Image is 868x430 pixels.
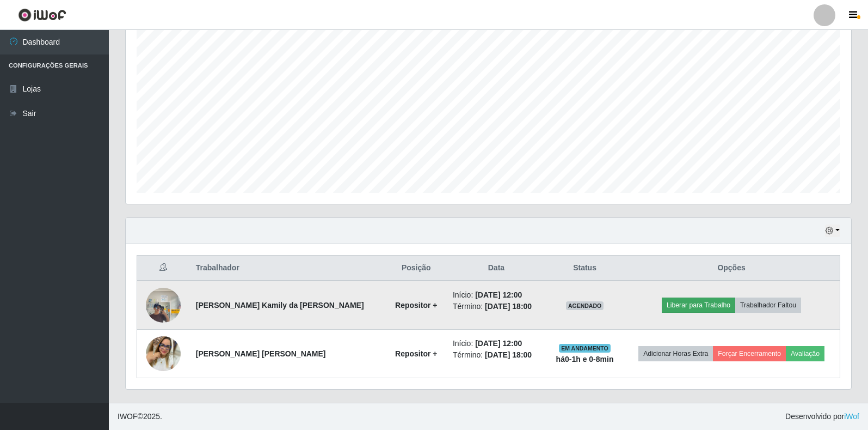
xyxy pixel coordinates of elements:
[475,290,522,299] time: [DATE] 12:00
[189,256,386,281] th: Trabalhador
[146,282,181,328] img: 1750536972899.jpeg
[638,346,713,361] button: Adicionar Horas Extra
[118,412,138,421] span: IWOF
[118,411,162,422] span: © 2025 .
[453,349,540,361] li: Término:
[662,298,735,313] button: Liberar para Trabalho
[623,256,840,281] th: Opções
[786,346,824,361] button: Avaliação
[196,301,364,310] strong: [PERSON_NAME] Kamily da [PERSON_NAME]
[785,411,859,422] span: Desenvolvido por
[566,301,604,310] span: AGENDADO
[735,298,801,313] button: Trabalhador Faltou
[395,349,437,358] strong: Repositor +
[559,344,611,353] span: EM ANDAMENTO
[386,256,446,281] th: Posição
[446,256,546,281] th: Data
[395,301,437,310] strong: Repositor +
[18,8,66,22] img: CoreUI Logo
[453,301,540,312] li: Término:
[485,302,532,311] time: [DATE] 18:00
[546,256,623,281] th: Status
[556,355,614,364] strong: há 0-1 h e 0-8 min
[146,336,181,371] img: 1755998859963.jpeg
[485,350,532,359] time: [DATE] 18:00
[453,338,540,349] li: Início:
[844,412,859,421] a: iWof
[713,346,786,361] button: Forçar Encerramento
[475,339,522,348] time: [DATE] 12:00
[453,289,540,301] li: Início:
[196,349,326,358] strong: [PERSON_NAME] [PERSON_NAME]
